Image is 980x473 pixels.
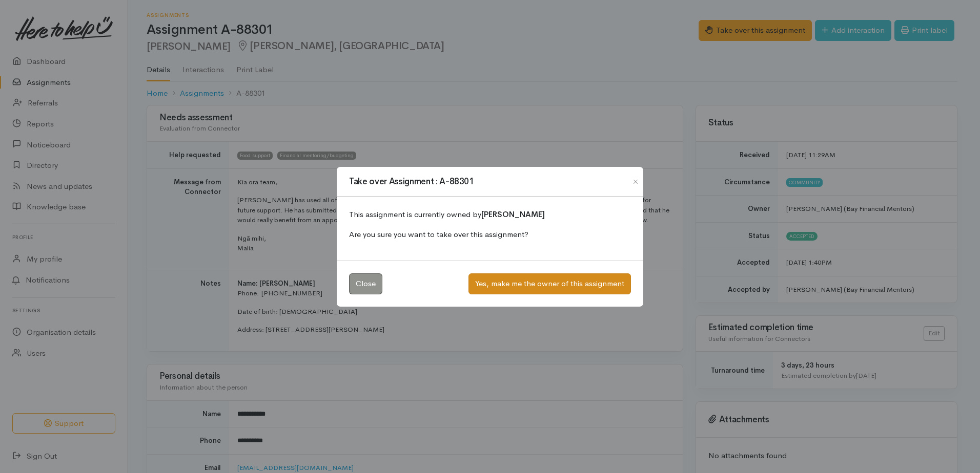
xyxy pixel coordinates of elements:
[349,175,474,188] h1: Take over Assignment : A-88301
[481,209,545,219] b: [PERSON_NAME]
[468,273,631,294] button: Yes, make me the owner of this assignment
[349,209,631,221] p: This assignment is currently owned by
[349,229,631,241] p: Are you sure you want to take over this assignment?
[349,273,382,294] button: Close
[627,176,644,188] button: Close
